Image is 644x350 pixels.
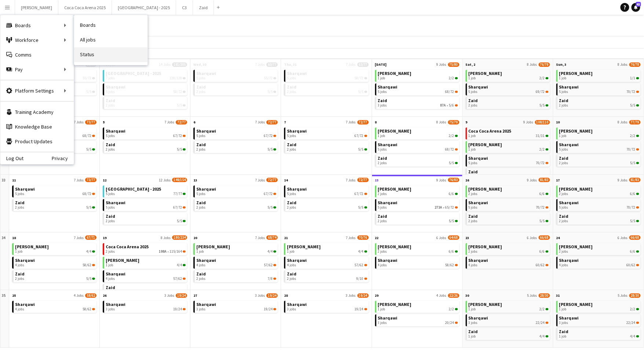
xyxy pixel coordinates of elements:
[378,103,458,108] div: •
[106,97,186,108] a: Zaid2 jobs5/5
[449,249,454,254] span: 6/6
[196,127,276,138] a: Sharqawi5 jobs67/72
[173,277,182,281] span: 57/62
[177,147,182,152] span: 5/5
[378,192,387,196] span: 2 jobs
[15,257,95,267] a: Sharqawi4 jobs58/62
[15,243,95,254] a: [PERSON_NAME]1 job4/4
[15,249,22,254] span: 1 job
[630,161,636,165] span: 5/5
[106,84,125,90] span: Sharqawi
[378,186,412,192] span: Kate
[355,192,364,196] span: 67/72
[176,0,193,15] button: C3
[445,147,454,152] span: 68/72
[469,213,549,223] a: Zaid2 jobs5/5
[536,263,545,267] span: 60/62
[378,155,388,161] span: Zaid
[287,200,296,205] span: Zaid
[469,97,549,108] a: Zaid2 jobs5/5
[173,134,182,138] span: 67/72
[378,185,458,196] a: [PERSON_NAME]2 jobs6/6
[559,83,639,94] a: Sharqawi5 jobs70/72
[268,205,273,210] span: 5/5
[287,263,296,267] span: 4 jobs
[630,76,636,80] span: 1/1
[15,200,25,205] span: Zaid
[196,142,206,147] span: Zaid
[540,147,545,152] span: 2/2
[449,192,454,196] span: 6/6
[196,147,205,152] span: 2 jobs
[196,84,206,90] span: Zaid
[559,141,639,152] a: Sharqawi5 jobs70/72
[559,71,593,76] span: Kate
[630,134,636,138] span: 2/2
[469,243,549,254] a: [PERSON_NAME]2 jobs6/6
[106,271,125,277] span: Sharqawi
[630,219,636,223] span: 5/5
[106,128,125,134] span: Sharqawi
[559,257,639,267] a: Sharqawi4 jobs60/62
[469,169,478,174] span: Zaid
[378,205,387,210] span: 5 jobs
[106,83,186,94] a: Sharqawi5 jobs58/72
[449,134,454,138] span: 2/2
[106,199,186,210] a: Sharqawi5 jobs67/72
[177,103,182,108] span: 5/5
[106,249,115,254] span: 2 jobs
[559,213,639,223] a: Zaid2 jobs5/5
[15,257,35,263] span: Sharqawi
[74,33,148,47] a: All jobs
[378,257,458,267] a: Sharqawi4 jobs58/62
[106,185,186,196] a: [GEOGRAPHIC_DATA] - 20255 jobs77/77
[469,213,478,219] span: Zaid
[106,200,125,205] span: Sharqawi
[469,142,502,147] span: Kate
[196,271,206,277] span: Zaid
[196,90,205,94] span: 2 jobs
[287,185,367,196] a: Sharqawi5 jobs67/72
[196,141,276,152] a: Zaid2 jobs5/5
[559,70,639,80] a: [PERSON_NAME]1 job1/1
[469,128,512,134] span: Coca Coca Arena 2025
[559,134,567,138] span: 1 job
[378,243,458,254] a: [PERSON_NAME]2 jobs6/6
[559,127,639,138] a: [PERSON_NAME]1 job2/2
[196,83,276,94] a: Zaid2 jobs5/5
[469,168,549,179] a: Zaid2 jobs5/5
[106,257,186,267] a: [PERSON_NAME]1 job4/4
[268,90,273,94] span: 5/5
[173,192,182,196] span: 77/77
[636,2,641,7] span: 43
[287,128,307,134] span: Sharqawi
[0,47,74,62] a: Comms
[378,70,458,80] a: [PERSON_NAME]1 job2/2
[536,90,545,94] span: 69/72
[287,199,367,210] a: Zaid2 jobs5/5
[378,134,385,138] span: 1 job
[469,155,488,161] span: Sharqawi
[540,103,545,108] span: 5/5
[106,244,149,249] span: Coca Coca Arena 2025
[378,205,458,210] div: •
[196,257,276,267] a: Sharqawi4 jobs57/62
[540,249,545,254] span: 6/6
[196,70,276,80] a: Sharqawi5 jobs55/72
[196,277,205,281] span: 2 jobs
[15,277,24,281] span: 2 jobs
[106,186,161,192] span: Etihad Arena - 2025
[287,70,367,80] a: Sharqawi5 jobs58/72
[449,103,454,108] span: 5/6
[559,90,568,94] span: 5 jobs
[630,249,636,254] span: 6/6
[287,127,367,138] a: Sharqawi5 jobs67/72
[196,76,205,80] span: 5 jobs
[287,257,307,263] span: Sharqawi
[469,71,502,76] span: Kate
[469,161,478,165] span: 5 jobs
[86,205,91,210] span: 5/5
[86,249,91,254] span: 4/4
[469,219,478,223] span: 2 jobs
[287,147,296,152] span: 2 jobs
